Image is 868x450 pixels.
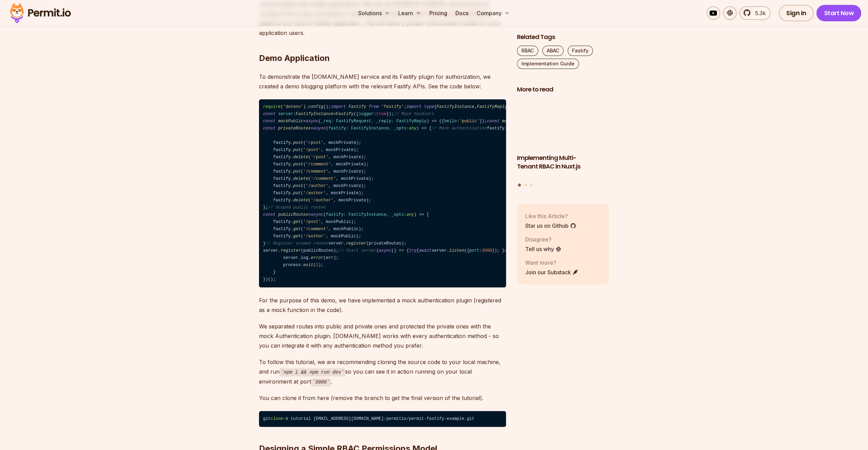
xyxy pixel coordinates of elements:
span: true [376,112,386,116]
a: Fastify [568,46,593,56]
span: catch [505,248,517,253]
span: post [293,184,303,188]
a: Sign In [779,5,814,21]
h3: Implementing Multi-Tenant RBAC in Nuxt.js [517,154,609,171]
span: delete [293,176,308,181]
a: 5.3k [739,6,770,20]
span: '/author' [306,184,328,188]
span: mockPrivate [502,119,530,124]
span: config [308,104,323,109]
li: 1 of 3 [517,98,609,179]
span: 'dotenv' [283,104,303,109]
img: Permit logo [7,1,74,25]
span: Fastify [349,104,366,109]
span: FastifyReply [477,104,507,109]
span: get [293,220,301,224]
span: '/post' [303,148,321,152]
button: Company [474,6,513,20]
span: // Mock handlers [394,112,434,116]
span: hello [444,119,457,124]
span: _req: FastifyRequest, _reply: FastifyReply [321,119,427,124]
span: try [409,248,416,253]
p: We separated routes into public and private ones and protected the private ones with the mock Aut... [259,322,506,350]
span: get [293,234,301,239]
span: async [379,248,391,253]
span: Fastify [336,112,353,116]
span: exit [303,263,313,267]
span: publicRoutes [278,212,308,217]
span: FastifyInstance [296,112,333,116]
span: // Register scoped routes [265,241,328,246]
span: delete [293,198,308,203]
p: To follow this tutorial, we are recommending cloning the source code to your local machine, and r... [259,357,506,386]
span: '/post' [311,155,328,160]
span: '/author' [303,234,326,239]
a: Start Now [816,5,861,21]
p: Disagree? [525,235,561,243]
span: delete [293,155,308,160]
span: const [263,126,276,131]
button: Go to slide 3 [530,184,533,186]
span: async [313,126,326,131]
p: You can clone it from here (remove the branch to get the final version of the tutorial). [259,393,506,403]
span: 'fastify' [381,104,404,109]
span: fastify: FastifyInstance, _opts: [326,212,414,217]
a: Star us on Github [525,222,576,230]
span: from [369,104,379,109]
span: listen [449,248,464,253]
span: register [346,241,366,246]
span: '/author' [311,198,333,203]
p: To demonstrate the [DOMAIN_NAME] service and its Fastify plugin for authorization, we created a d... [259,72,506,91]
a: Tell us why [525,245,561,253]
a: Pricing [427,6,450,20]
span: // Scoped public routes [268,205,326,210]
span: '/post' [306,140,323,145]
span: 5.3k [751,9,766,17]
span: const [487,119,500,124]
span: 1 [316,263,318,267]
span: log [301,255,308,260]
h2: Demo Application [259,25,506,64]
span: 'public' [459,119,479,124]
a: Docs [453,6,471,20]
span: clone [271,416,283,421]
span: post [293,140,303,145]
span: logger [359,112,374,116]
span: async [311,212,323,217]
a: Implementation Guide [517,59,579,69]
span: port [469,248,479,253]
p: Want more? [525,259,579,267]
span: register [281,248,301,253]
span: error [311,255,323,260]
span: '/comment' [306,162,331,167]
span: mockPublic [278,119,303,124]
span: import [331,104,346,109]
span: any [409,126,416,131]
button: Go to slide 2 [524,184,527,186]
span: // Start server [338,248,376,253]
span: type [424,104,434,109]
a: RBAC [517,46,538,56]
p: For the purpose of this demo, we have implemented a mock authentication plugin (registered as a m... [259,296,506,315]
span: async [306,119,319,124]
h2: More to read [517,85,609,94]
span: '/author' [303,191,326,196]
code: ( ). (); ; { , , } ; : = ({ : }); = ( ) => ({ : }); = ( ) => ({ : }); = ( ) => ({ : }); = ( ) => ... [259,99,506,288]
code: npm i && npm run dev [280,368,346,376]
span: FastifyInstance [437,104,474,109]
span: const [263,212,276,217]
span: '/post' [303,220,321,224]
span: await [419,248,432,253]
p: Like this Article? [525,212,576,220]
a: Join our Substack [525,268,579,276]
span: any [406,212,414,217]
span: '/comment' [311,176,336,181]
span: '/comment' [303,169,328,174]
span: fastify: FastifyInstance, _opts: [328,126,416,131]
span: put [293,169,301,174]
span: import [406,104,422,109]
span: privateRoutes [278,126,311,131]
h2: Related Tags [517,33,609,41]
span: const [263,112,276,116]
button: Solutions [355,6,393,20]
